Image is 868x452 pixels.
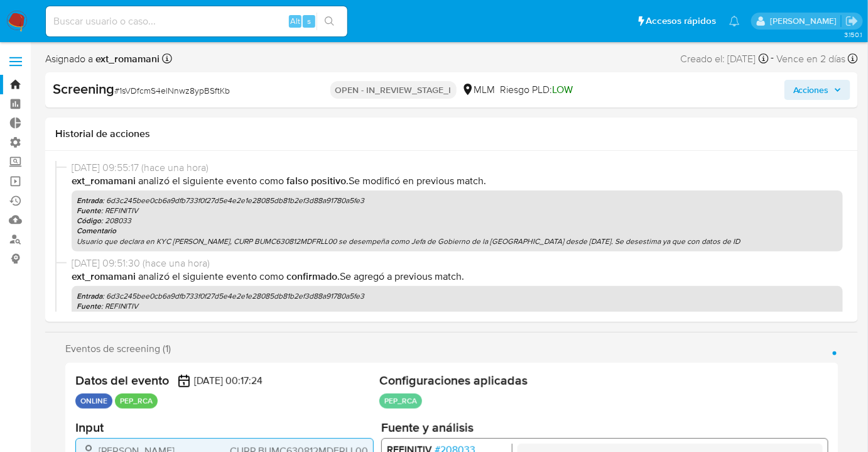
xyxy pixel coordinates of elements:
[777,52,846,66] span: Vence en 2 días
[77,195,102,206] b: Entrada
[77,216,838,226] p: : 208033
[553,82,573,97] span: LOW
[77,301,838,311] p: : REFINITIV
[317,13,342,30] button: search-icon
[462,83,496,97] div: MLM
[286,174,346,188] b: Falso positivo
[77,215,101,226] b: Código
[72,174,136,188] b: ext_romamani
[77,196,838,206] p: : 6d3c245bee0cb6a9dfb733f0f27d5e4e2e1e28085db81b2ef3d88a91780a5fe3
[77,290,102,302] b: Entrada
[72,161,843,175] span: [DATE] 09:55:17 (hace una hora)
[53,79,114,99] b: Screening
[77,206,838,216] p: : REFINITIV
[72,174,843,188] p: . Se modificó en previous match .
[290,15,300,27] span: Alt
[77,291,838,301] p: : 6d3c245bee0cb6a9dfb733f0f27d5e4e2e1e28085db81b2ef3d88a91780a5fe3
[793,80,829,100] span: Acciones
[729,16,740,26] a: Notificaciones
[72,269,136,284] b: ext_romamani
[77,311,838,321] p: : 208033
[138,174,284,188] span: Analizó el siguiente evento como
[77,225,116,236] b: Comentario
[55,128,848,140] h1: Historial de acciones
[681,50,769,67] div: Creado el: [DATE]
[77,311,101,322] b: Código
[93,52,160,66] b: ext_romamani
[72,256,843,270] span: [DATE] 09:51:30 (hace una hora)
[114,84,230,97] span: # 1sVDfcmS4elNnwz8ypBSftKb
[46,13,347,30] input: Buscar usuario o caso...
[77,300,101,312] b: Fuente
[307,15,311,27] span: s
[501,83,573,97] span: Riesgo PLD:
[72,270,843,284] p: . Se agregó a previous match .
[770,15,841,27] p: marianela.tarsia@mercadolibre.com
[784,80,850,100] button: Acciones
[45,52,160,66] span: Asignado a
[845,14,859,28] a: Salir
[330,81,457,99] p: OPEN - IN_REVIEW_STAGE_I
[646,14,717,28] span: Accesos rápidos
[286,269,337,284] b: Confirmado
[77,236,838,246] p: Usuario que declara en KYC [PERSON_NAME], CURP BUMC630812MDFRLL00 se desempeña como Jefa de Gobie...
[771,50,774,67] span: -
[138,269,284,284] span: Analizó el siguiente evento como
[77,205,101,216] b: Fuente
